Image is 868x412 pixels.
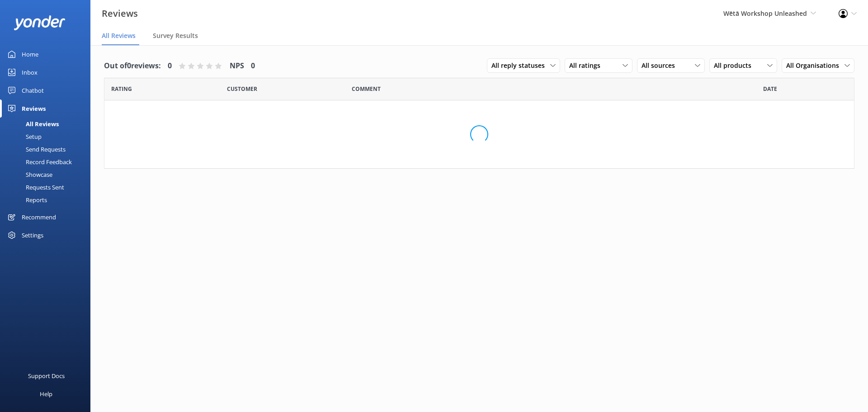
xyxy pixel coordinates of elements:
h4: 0 [168,60,172,72]
div: Support Docs [28,367,65,385]
span: Survey Results [153,31,198,40]
a: All Reviews [5,118,90,130]
span: Wētā Workshop Unleashed [723,9,807,18]
span: Date [763,85,777,93]
div: Help [40,385,52,403]
a: Reports [5,194,90,206]
a: Requests Sent [5,181,90,194]
div: Reports [5,194,47,206]
span: All products [714,61,757,71]
span: All sources [642,61,680,71]
span: Date [111,85,132,93]
div: All Reviews [5,118,59,130]
div: Home [22,45,38,63]
div: Setup [5,130,42,143]
h4: 0 [251,60,255,72]
div: Reviews [22,99,46,118]
div: Showcase [5,168,52,181]
span: All Organisations [786,61,844,71]
a: Showcase [5,168,90,181]
div: Recommend [22,208,56,226]
span: All Reviews [102,31,136,40]
h4: NPS [230,60,244,72]
a: Setup [5,130,90,143]
div: Chatbot [22,81,44,99]
a: Record Feedback [5,156,90,168]
a: Send Requests [5,143,90,156]
div: Inbox [22,63,38,81]
h3: Reviews [102,6,138,21]
span: All ratings [569,61,606,71]
div: Send Requests [5,143,66,156]
div: Requests Sent [5,181,64,194]
div: Settings [22,226,43,244]
span: All reply statuses [491,61,550,71]
span: Date [227,85,257,93]
div: Record Feedback [5,156,72,168]
img: yonder-white-logo.png [14,15,66,30]
span: Question [352,85,381,93]
h4: Out of 0 reviews: [104,60,161,72]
